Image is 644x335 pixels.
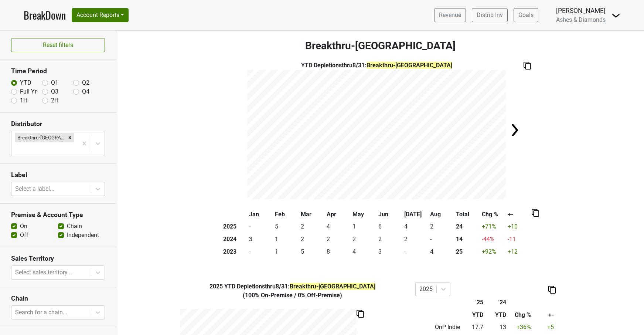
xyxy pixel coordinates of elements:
[290,283,375,290] span: Breakthru-[GEOGRAPHIC_DATA]
[376,208,402,221] th: Jun
[221,233,247,246] th: 2024
[273,233,299,246] td: 1
[299,233,325,246] td: 2
[508,321,533,334] td: +36 %
[462,309,485,321] th: YTD
[428,208,454,221] th: Aug
[524,62,531,70] img: Copy to clipboard
[548,286,556,294] img: Copy to clipboard
[508,309,533,321] th: Chg %
[485,296,508,309] th: '24
[24,7,66,23] a: BreakDown
[11,120,105,128] h3: Distributor
[82,87,89,96] label: Q4
[299,221,325,233] td: 2
[506,246,532,258] td: +12
[402,221,428,233] td: 4
[20,222,27,231] label: On
[20,87,37,96] label: Full Yr
[454,233,480,246] th: 14
[376,221,402,233] td: 6
[402,246,428,258] td: -
[454,208,480,221] th: Total
[82,78,89,87] label: Q2
[351,221,376,233] td: 1
[209,283,224,290] span: 2025
[480,221,506,233] td: +71 %
[507,123,522,138] img: Arrow right
[247,233,273,246] td: 3
[462,296,485,309] th: '25
[611,11,620,20] img: Dropdown Menu
[506,221,532,233] td: +10
[325,208,351,221] th: Apr
[514,8,538,22] a: Goals
[428,233,454,246] td: -
[51,87,58,96] label: Q3
[175,282,410,291] div: YTD Depletions thru 8/31 :
[273,246,299,258] td: 1
[11,38,105,52] button: Reset filters
[51,96,58,105] label: 2H
[325,233,351,246] td: 2
[485,321,508,334] td: 13
[472,8,508,22] a: Distrib Inv
[454,221,480,233] th: 24
[51,78,58,87] label: Q1
[454,246,480,258] th: 25
[11,211,105,219] h3: Premise & Account Type
[11,67,105,75] h3: Time Period
[480,246,506,258] td: +92 %
[556,16,606,23] span: Ashes & Diamonds
[20,96,27,105] label: 1H
[66,133,74,142] div: Remove Breakthru-PA
[11,171,105,179] h3: Label
[402,233,428,246] td: 2
[72,8,129,22] button: Account Reports
[20,231,28,240] label: Off
[351,233,376,246] td: 2
[15,133,66,142] div: Breakthru-[GEOGRAPHIC_DATA]
[20,78,31,87] label: YTD
[11,295,105,302] h3: Chain
[533,309,556,321] th: +-
[376,233,402,246] td: 2
[116,40,644,52] h3: Breakthru-[GEOGRAPHIC_DATA]
[533,321,556,334] td: +5
[67,231,99,240] label: Independent
[556,6,606,16] div: [PERSON_NAME]
[247,61,506,70] div: YTD Depletions thru 8/31 :
[480,233,506,246] td: -44 %
[485,309,508,321] th: YTD
[367,62,452,69] span: Breakthru-[GEOGRAPHIC_DATA]
[221,246,247,258] th: 2023
[351,246,376,258] td: 4
[273,221,299,233] td: 5
[434,8,466,22] a: Revenue
[351,208,376,221] th: May
[325,246,351,258] td: 8
[175,291,410,300] div: ( 100% On-Premise / 0% Off-Premise )
[402,208,428,221] th: [DATE]
[357,310,364,318] img: Copy to clipboard
[532,209,539,217] img: Copy to clipboard
[415,321,462,334] td: OnP Indie
[376,246,402,258] td: 3
[428,246,454,258] td: 4
[273,208,299,221] th: Feb
[67,222,82,231] label: Chain
[247,221,273,233] td: -
[480,208,506,221] th: Chg %
[506,208,532,221] th: +-
[247,246,273,258] td: -
[506,233,532,246] td: -11
[462,321,485,334] td: 17.7
[299,246,325,258] td: 5
[221,221,247,233] th: 2025
[299,208,325,221] th: Mar
[428,221,454,233] td: 2
[325,221,351,233] td: 4
[11,255,105,263] h3: Sales Territory
[247,208,273,221] th: Jan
